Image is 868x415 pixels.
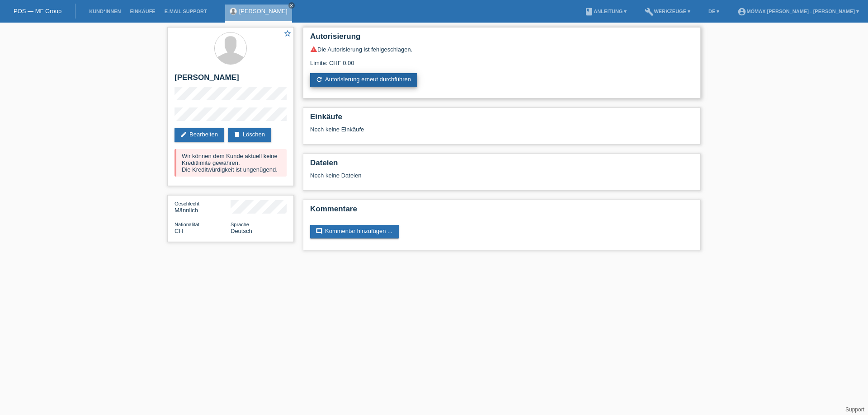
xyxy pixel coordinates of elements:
a: editBearbeiten [175,128,224,142]
a: account_circleMömax [PERSON_NAME] - [PERSON_NAME] ▾ [733,9,863,14]
a: Support [845,406,864,413]
i: warning [310,46,317,53]
span: Sprache [231,222,249,227]
h2: Autorisierung [310,32,693,46]
a: Einkäufe [125,9,160,14]
h2: [PERSON_NAME] [175,73,287,87]
a: E-Mail Support [160,9,212,14]
i: account_circle [737,7,746,16]
a: deleteLöschen [228,128,271,142]
a: commentKommentar hinzufügen ... [310,225,399,238]
a: [PERSON_NAME] [239,8,288,14]
a: close [288,2,295,9]
span: Geschlecht [175,201,199,206]
h2: Kommentare [310,205,693,218]
a: bookAnleitung ▾ [580,9,631,14]
a: POS — MF Group [14,8,61,14]
i: close [289,3,294,8]
span: Schweiz [175,228,183,234]
a: Kund*innen [85,9,125,14]
i: refresh [316,76,323,83]
i: edit [180,131,187,138]
a: DE ▾ [704,9,724,14]
div: Männlich [175,200,231,214]
i: build [645,7,654,16]
h2: Dateien [310,159,693,172]
div: Noch keine Einkäufe [310,126,693,140]
i: comment [316,228,323,235]
span: Nationalität [175,222,199,227]
i: book [585,7,594,16]
span: Deutsch [231,228,252,234]
a: star_border [283,29,292,39]
a: refreshAutorisierung erneut durchführen [310,73,417,87]
a: buildWerkzeuge ▾ [640,9,695,14]
i: star_border [283,29,292,37]
div: Limite: CHF 0.00 [310,53,693,66]
div: Wir können dem Kunde aktuell keine Kreditlimite gewähren. Die Kreditwürdigkeit ist ungenügend. [175,149,287,177]
h2: Einkäufe [310,112,693,126]
i: delete [233,131,241,138]
div: Noch keine Dateien [310,172,586,179]
div: Die Autorisierung ist fehlgeschlagen. [310,46,693,53]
